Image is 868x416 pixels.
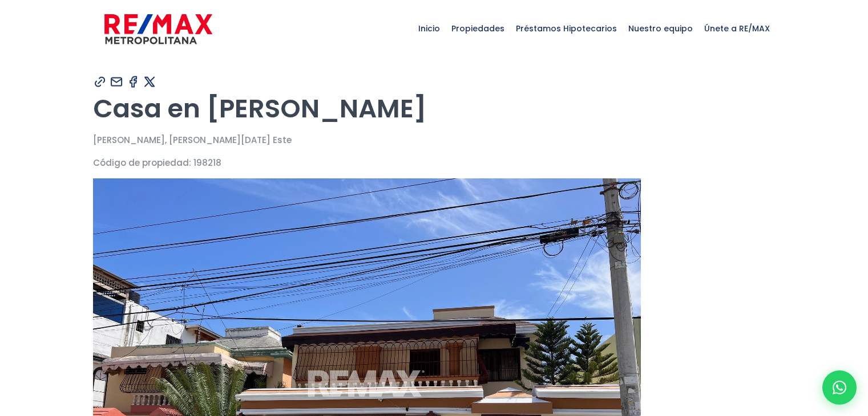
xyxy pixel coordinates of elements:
[623,11,699,46] span: Nuestro equipo
[93,93,776,124] h1: Casa en [PERSON_NAME]
[510,11,623,46] span: Préstamos Hipotecarios
[93,133,776,147] p: [PERSON_NAME], [PERSON_NAME][DATE] Este
[413,11,446,46] span: Inicio
[104,12,212,46] img: remax-metropolitana-logo
[93,75,107,89] img: Compartir
[699,11,776,46] span: Únete a RE/MAX
[143,75,157,89] img: Compartir
[126,75,140,89] img: Compartir
[110,75,124,89] img: Compartir
[446,11,510,46] span: Propiedades
[193,157,221,169] span: 198218
[93,157,191,169] span: Código de propiedad:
